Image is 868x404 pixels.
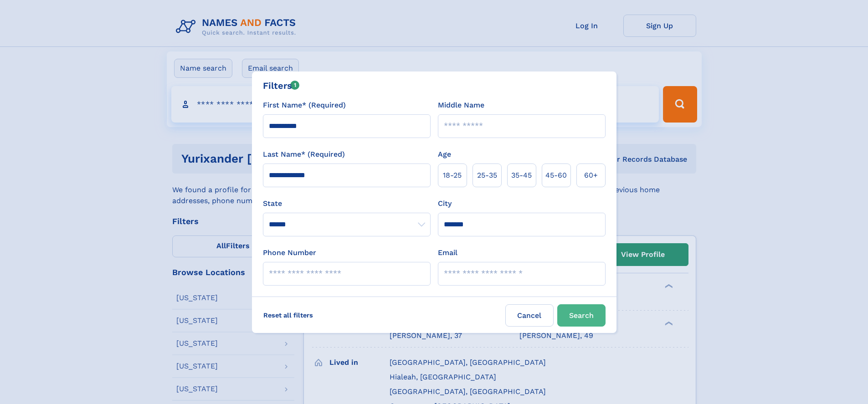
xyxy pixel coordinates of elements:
[584,170,598,181] span: 60+
[263,247,316,258] label: Phone Number
[438,100,484,111] label: Middle Name
[443,170,462,181] span: 18‑25
[257,304,319,326] label: Reset all filters
[438,149,451,160] label: Age
[438,247,457,258] label: Email
[557,304,606,327] button: Search
[263,198,431,209] label: State
[511,170,532,181] span: 35‑45
[477,170,497,181] span: 25‑35
[438,198,452,209] label: City
[545,170,567,181] span: 45‑60
[263,100,346,111] label: First Name* (Required)
[263,79,300,92] div: Filters
[505,304,554,327] label: Cancel
[263,149,345,160] label: Last Name* (Required)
